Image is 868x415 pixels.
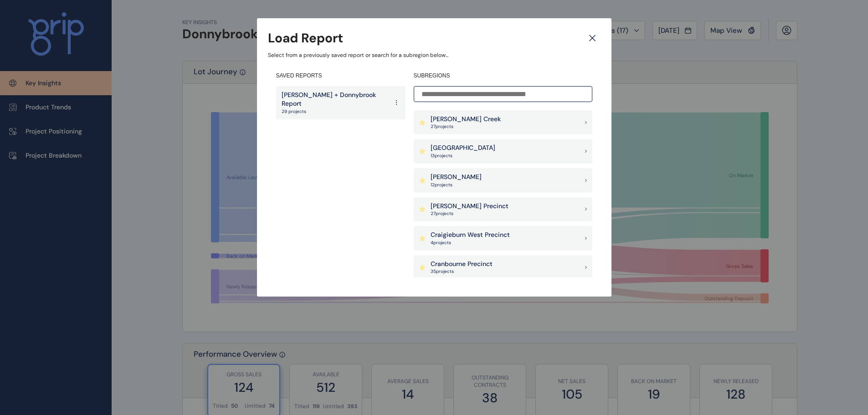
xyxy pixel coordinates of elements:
p: 12 project s [431,182,482,188]
p: 35 project s [431,268,493,275]
h3: Load Report [268,29,343,47]
p: Cranbourne Precinct [431,260,493,269]
p: [PERSON_NAME] [431,173,482,182]
p: 27 project s [431,123,501,130]
p: [PERSON_NAME] Creek [431,115,501,124]
h4: SUBREGIONS [414,72,592,80]
p: Craigieburn West Precinct [431,231,510,240]
p: 13 project s [431,153,495,159]
p: 27 project s [431,210,508,217]
h4: SAVED REPORTS [276,72,406,80]
p: [PERSON_NAME] + Donnybrook Report [282,91,388,108]
p: Select from a previously saved report or search for a subregion below... [268,51,601,59]
p: 4 project s [431,240,510,246]
p: 29 projects [282,108,388,115]
p: [PERSON_NAME] Precinct [431,202,508,211]
p: [GEOGRAPHIC_DATA] [431,143,495,153]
